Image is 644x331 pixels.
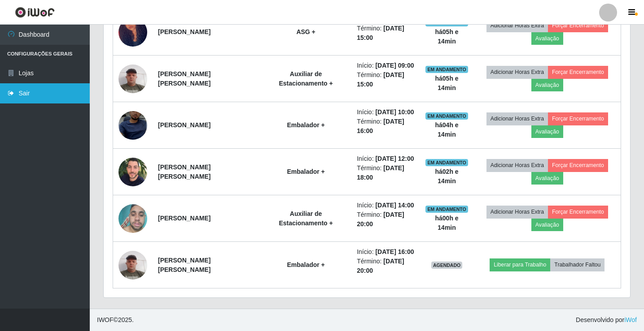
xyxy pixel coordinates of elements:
[357,210,414,229] li: Término:
[435,168,458,185] strong: há 02 h e 14 min
[118,154,147,189] img: 1683118670739.jpeg
[118,6,147,59] img: 1743545704103.jpeg
[15,7,55,18] img: CoreUI Logo
[550,258,605,271] button: Trabalhador Faltou
[158,121,210,129] strong: [PERSON_NAME]
[357,247,414,257] li: Início:
[357,257,414,275] li: Término:
[279,210,333,227] strong: Auxiliar de Estacionamento +
[357,163,414,182] li: Término:
[435,28,458,45] strong: há 05 h e 14 min
[375,202,414,209] time: [DATE] 14:00
[531,125,563,138] button: Avaliação
[425,206,468,213] span: EM ANDAMENTO
[624,316,637,323] a: iWof
[357,61,414,70] li: Início:
[375,248,414,255] time: [DATE] 16:00
[486,66,548,78] button: Adicionar Horas Extra
[531,79,563,91] button: Avaliação
[548,159,608,172] button: Forçar Encerramento
[97,315,134,325] span: © 2025 .
[435,75,458,91] strong: há 05 h e 14 min
[357,70,414,89] li: Término:
[531,32,563,45] button: Avaliação
[97,316,114,323] span: IWOF
[486,206,548,218] button: Adicionar Horas Extra
[357,24,414,43] li: Término:
[486,112,548,125] button: Adicionar Horas Extra
[118,60,147,98] img: 1709375112510.jpeg
[486,19,548,32] button: Adicionar Horas Extra
[531,219,563,231] button: Avaliação
[531,172,563,185] button: Avaliação
[357,107,414,117] li: Início:
[357,201,414,210] li: Início:
[425,159,468,166] span: EM ANDAMENTO
[576,315,637,325] span: Desenvolvido por
[296,28,315,35] strong: ASG +
[548,19,608,32] button: Forçar Encerramento
[375,108,414,116] time: [DATE] 10:00
[118,199,147,237] img: 1748551724527.jpeg
[287,261,324,268] strong: Embalador +
[158,163,210,180] strong: [PERSON_NAME] [PERSON_NAME]
[548,112,608,125] button: Forçar Encerramento
[357,117,414,136] li: Término:
[490,258,550,271] button: Liberar para Trabalho
[425,112,468,120] span: EM ANDAMENTO
[435,215,458,231] strong: há 00 h e 14 min
[158,28,210,35] strong: [PERSON_NAME]
[158,215,210,222] strong: [PERSON_NAME]
[287,121,324,129] strong: Embalador +
[158,70,210,87] strong: [PERSON_NAME] [PERSON_NAME]
[158,257,210,273] strong: [PERSON_NAME] [PERSON_NAME]
[431,262,463,269] span: AGENDADO
[548,206,608,218] button: Forçar Encerramento
[357,154,414,163] li: Início:
[375,62,414,69] time: [DATE] 09:00
[279,70,333,87] strong: Auxiliar de Estacionamento +
[118,246,147,284] img: 1709375112510.jpeg
[548,66,608,78] button: Forçar Encerramento
[486,159,548,172] button: Adicionar Horas Extra
[375,155,414,162] time: [DATE] 12:00
[287,168,324,175] strong: Embalador +
[425,66,468,73] span: EM ANDAMENTO
[118,94,147,156] img: 1750699725470.jpeg
[435,121,458,138] strong: há 04 h e 14 min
